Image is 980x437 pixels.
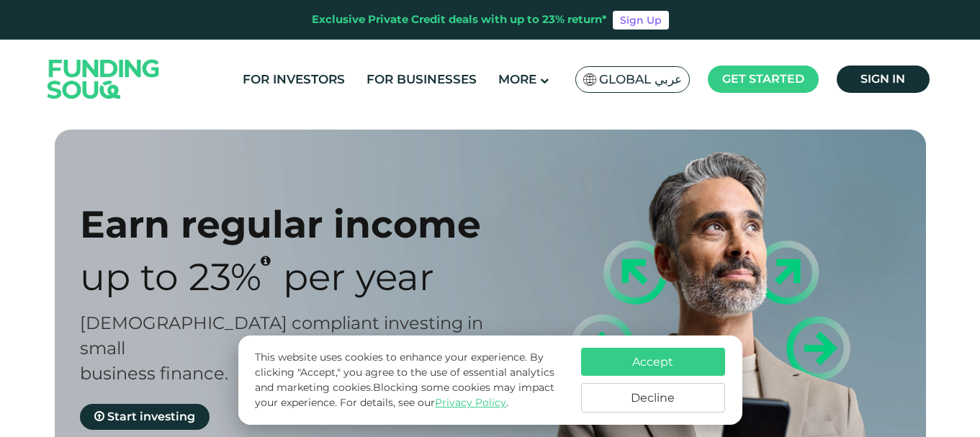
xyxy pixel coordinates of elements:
[860,72,905,86] span: Sign in
[312,12,607,28] div: Exclusive Private Credit deals with up to 23% return*
[255,381,554,409] span: Blocking some cookies may impact your experience.
[261,255,271,266] i: 23% IRR (expected) ~ 15% Net yield (expected)
[599,71,682,88] span: Global عربي
[239,68,349,91] a: For Investors
[435,396,506,409] a: Privacy Policy
[80,254,261,299] span: Up to 23%
[613,11,669,30] a: Sign Up
[340,396,508,409] span: For details, see our .
[80,312,483,384] span: [DEMOGRAPHIC_DATA] compliant investing in small business finance.
[583,73,596,86] img: SA Flag
[722,72,804,86] span: Get started
[255,350,566,410] p: This website uses cookies to enhance your experience. By clicking "Accept," you agree to the use ...
[498,72,536,86] span: More
[80,202,516,247] div: Earn regular income
[33,42,174,115] img: Logo
[581,348,725,376] button: Accept
[837,66,930,93] a: Sign in
[283,254,434,299] span: Per Year
[363,68,480,91] a: For Businesses
[107,410,195,423] span: Start investing
[581,383,725,413] button: Decline
[80,404,210,430] a: Start investing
